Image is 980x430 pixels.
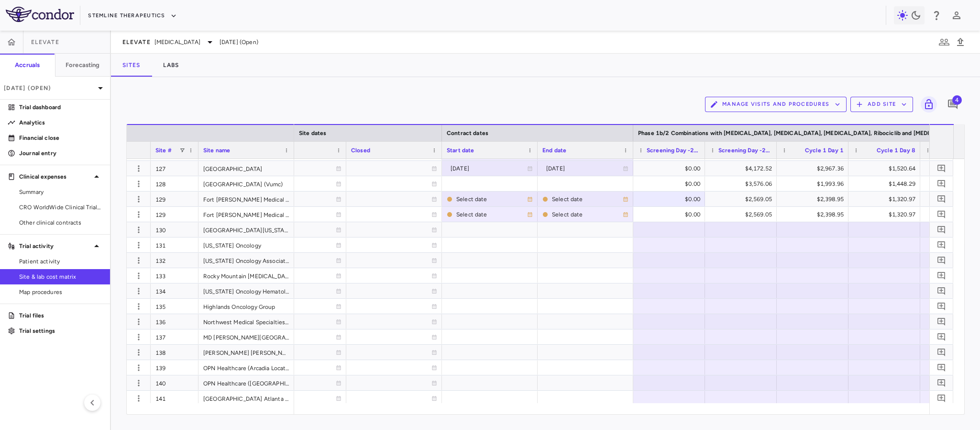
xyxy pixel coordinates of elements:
div: $1,448.29 [857,176,915,192]
svg: Add comment [937,225,946,234]
div: Select date [552,207,623,222]
div: [DATE] [259,375,336,391]
span: Lock grid [917,96,937,113]
div: 135 [151,299,198,314]
div: $0.00 [642,192,700,207]
span: There are either missing or overlapping dates to this site contract. [542,207,628,221]
div: 127 [151,161,198,176]
div: $2,569.05 [714,192,772,207]
svg: Add comment [937,363,946,372]
svg: Add comment [937,164,946,173]
div: $1,320.97 [857,192,915,207]
div: MD [PERSON_NAME][GEOGRAPHIC_DATA][MEDICAL_DATA] [US_STATE] [198,329,294,344]
svg: Add comment [937,394,946,403]
div: $0.00 [642,207,700,222]
button: Add comment [935,147,948,159]
svg: Add comment [937,256,946,265]
button: Add comment [935,192,948,205]
div: Fort [PERSON_NAME] Medical Oncology and Hematology [198,207,294,222]
div: $2,398.95 [785,207,844,222]
div: [DATE] [451,161,527,176]
div: $2,967.36 [785,161,844,176]
button: Add comment [935,208,948,221]
div: $0.00 [642,161,700,176]
div: $1,320.97 [857,207,915,222]
span: Site dates [299,130,327,136]
svg: Add comment [937,378,946,387]
svg: Add comment [937,271,946,280]
button: Add comment [935,162,948,175]
div: [DATE] [259,222,336,238]
div: $2,398.95 [785,192,844,207]
svg: Add comment [937,302,946,311]
span: Patient activity [19,257,102,266]
span: ELEVATE [31,38,59,46]
img: logo-full-SnFGN8VE.png [6,7,74,22]
span: Screening Day -28 to D1 [718,147,772,154]
div: [DATE] [259,192,336,207]
svg: Add comment [947,99,958,110]
div: [DATE] [546,161,623,176]
button: Add comment [935,254,948,267]
div: OPN Healthcare (Arcadia Location) [198,360,294,375]
svg: Add comment [937,348,946,357]
div: 131 [151,238,198,252]
div: [GEOGRAPHIC_DATA] [198,161,294,176]
div: $1,520.64 [857,161,915,176]
div: [DATE] [259,161,336,176]
div: 133 [151,268,198,283]
span: Contract dates [447,130,488,136]
p: Analytics [19,118,102,127]
button: Add comment [935,376,948,389]
div: Rocky Mountain [MEDICAL_DATA] Centers [198,268,294,283]
p: Trial dashboard [19,103,102,112]
svg: Add comment [937,240,946,249]
div: Highlands Oncology Group [198,299,294,314]
span: Site name [203,147,230,154]
div: [DATE] [259,391,336,406]
svg: Add comment [937,194,946,204]
p: Trial activity [19,242,91,250]
div: OPN Healthcare ([GEOGRAPHIC_DATA] Location) [198,375,294,390]
div: [DATE] [259,329,336,345]
span: Cycle 1 Day 8 [877,147,915,154]
div: $3,576.06 [714,176,772,192]
button: Add comment [935,392,948,405]
button: Add comment [935,238,948,251]
div: Select date [456,207,527,222]
svg: Add comment [937,179,946,188]
div: 128 [151,176,198,191]
div: [DATE] [259,207,336,222]
span: There are either missing or overlapping dates to this site contract. [542,192,628,206]
button: Stemline Therapeutics [88,8,176,23]
button: Add comment [935,315,948,328]
div: 129 [151,192,198,206]
p: [DATE] (Open) [4,84,95,92]
div: 140 [151,375,198,390]
div: 141 [151,391,198,406]
button: Sites [111,54,152,77]
svg: Add comment [937,286,946,295]
span: End date [542,147,566,154]
div: [GEOGRAPHIC_DATA] Atlanta [MEDICAL_DATA] Care [198,391,294,406]
span: Site & lab cost matrix [19,272,102,281]
span: Phase 1b/2 Combinations with [MEDICAL_DATA], [MEDICAL_DATA], [MEDICAL_DATA], Ribociclib and [MEDI... [638,130,960,136]
span: Summary [19,188,102,196]
h6: Forecasting [66,61,100,69]
div: [DATE] [259,299,336,314]
button: Add comment [935,346,948,359]
button: Add comment [935,177,948,190]
div: Fort [PERSON_NAME] Medical Oncology and Hematology [198,192,294,206]
button: Manage Visits and Procedures [705,97,847,112]
p: Journal entry [19,149,102,158]
div: $1,993.96 [785,176,844,192]
button: Labs [152,54,190,77]
div: 129 [151,207,198,222]
div: 132 [151,253,198,268]
div: $2,569.05 [714,207,772,222]
div: 136 [151,314,198,329]
h6: Accruals [15,61,40,69]
svg: Add comment [937,332,946,341]
svg: Add comment [937,210,946,219]
div: Northwest Medical Specialties (Nwms) - Puyallup - Medical Oncology (Rainier Hematology-Oncology)/... [198,314,294,329]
